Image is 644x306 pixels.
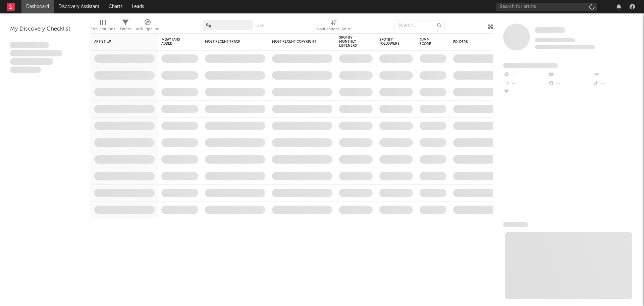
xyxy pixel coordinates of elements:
[503,63,558,68] span: Fans Added by Platform
[339,36,363,48] div: Spotify Monthly Listeners
[548,79,592,88] div: --
[593,71,637,79] div: --
[453,40,503,44] div: Folders
[255,24,264,28] button: Save
[503,71,548,79] div: --
[535,38,575,42] span: Tracking Since: [DATE]
[503,222,528,227] span: News Feed
[148,38,155,45] button: Filter by Artist
[91,25,115,33] div: Edit Columns
[10,25,80,33] div: My Discovery Checklist
[548,71,592,79] div: --
[535,45,595,49] span: 0 fans last week
[136,25,159,33] div: A&R Pipeline
[503,88,548,97] div: --
[366,38,373,45] button: Filter by Spotify Monthly Listeners
[394,20,445,30] input: Search...
[379,38,403,46] div: Spotify Followers
[326,38,332,45] button: Filter by Most Recent Copyright
[120,25,131,33] div: Filters
[316,25,352,33] div: Notifications (Artist)
[10,67,41,73] span: Aliquam viverra
[192,38,198,45] button: Filter by 7-Day Fans Added
[593,79,637,88] div: --
[496,3,597,11] input: Search for artists
[10,58,53,65] span: Praesent ac interdum
[535,27,565,34] a: Some Artist
[503,79,548,88] div: --
[161,38,188,46] span: 7-Day Fans Added
[205,40,255,44] div: Most Recent Track
[259,38,265,45] button: Filter by Most Recent Track
[440,39,446,45] button: Filter by Jump Score
[535,27,565,33] span: Some Artist
[120,17,131,36] div: Filters
[10,42,49,48] span: Lorem ipsum dolor
[94,40,145,44] div: Artist
[316,17,352,36] div: Notifications (Artist)
[272,40,322,44] div: Most Recent Copyright
[406,38,413,45] button: Filter by Spotify Followers
[91,17,115,36] div: Edit Columns
[10,50,62,57] span: Integer aliquet in purus et
[136,17,159,36] div: A&R Pipeline
[420,38,436,46] div: Jump Score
